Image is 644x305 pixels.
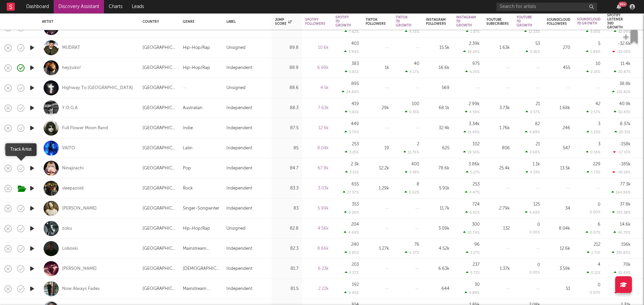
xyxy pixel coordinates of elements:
[226,64,252,72] div: Independent
[352,62,359,66] div: 383
[426,124,449,132] div: 32.4k
[456,15,476,27] div: Instagram 7D Growth
[62,105,78,111] a: Y.O.G.A.
[62,125,108,131] a: Full Flower Moon Band
[366,104,389,112] div: 29k
[275,44,299,52] div: 89.8
[351,222,359,227] div: 204
[465,70,480,74] div: 6.25 %
[525,150,540,154] div: 2.68 %
[305,44,329,52] div: 10.6k
[62,165,84,171] a: Ninajirachi
[62,145,75,151] div: VAITO
[426,164,449,172] div: 78.6k
[366,18,386,26] div: Tiktok Followers
[345,70,359,74] div: 5.81 %
[426,44,449,52] div: 15.5k
[614,110,631,114] div: 50.83 %
[143,205,176,213] div: [GEOGRAPHIC_DATA]
[143,245,176,253] div: [GEOGRAPHIC_DATA]
[586,70,600,74] div: 2.25 %
[472,222,480,227] div: 300
[183,225,210,233] div: Hip-Hop/Rap
[535,122,540,126] div: 82
[275,64,299,72] div: 88.9
[547,245,570,253] div: 12.6k
[183,285,220,293] div: Mainstream Electronic
[598,142,600,146] div: 3
[426,64,449,72] div: 16.6k
[62,45,80,51] div: MUDRAT
[619,162,631,166] div: -185k
[351,42,359,46] div: 403
[345,271,359,275] div: 3.37 %
[486,265,510,273] div: 1.37k
[620,122,631,126] div: 8.37k
[143,164,176,172] div: [GEOGRAPHIC_DATA]
[352,262,359,267] div: 203
[275,285,299,293] div: 81.5
[62,286,100,292] a: Now Always Fades
[366,184,389,193] div: 1.29k
[345,110,359,114] div: 5.81 %
[547,18,570,26] div: Soundcloud Followers
[469,122,480,126] div: 3.34k
[620,182,631,186] div: 77.3k
[537,223,540,227] div: 0
[620,82,631,86] div: 38.8k
[486,225,510,233] div: 132
[426,265,449,273] div: 6.63k
[226,20,265,24] div: Label
[305,285,329,293] div: 2.22k
[536,142,540,146] div: 21
[524,29,540,34] div: 12.33 %
[226,144,252,152] div: Independent
[344,210,359,215] div: 6.26 %
[486,124,510,132] div: 1.76k
[464,130,480,134] div: 11.49 %
[143,64,176,72] div: [GEOGRAPHIC_DATA]
[143,285,176,293] div: [GEOGRAPHIC_DATA]
[598,262,600,267] div: 4
[547,64,570,72] div: 455
[351,242,359,247] div: 240
[414,62,419,66] div: 40
[466,271,480,275] div: 3.71 %
[143,225,176,233] div: [GEOGRAPHIC_DATA]
[618,42,631,46] div: -32.6k
[619,142,631,146] div: -158k
[305,245,329,253] div: 8.66k
[473,182,480,186] div: 253
[587,130,600,134] div: 1.23 %
[612,50,631,54] div: -22.05 %
[275,144,299,152] div: 85
[426,285,449,293] div: 644
[343,190,359,195] div: 27.57 %
[351,82,359,86] div: 895
[537,263,540,267] div: 0
[412,102,419,106] div: 100
[62,246,78,252] a: Loboski
[426,205,449,213] div: 11.7k
[414,242,419,247] div: 76
[344,50,359,54] div: 3.94 %
[183,184,193,193] div: Rock
[587,250,600,255] div: 1.71 %
[305,104,329,112] div: 7.63k
[275,205,299,213] div: 83
[352,283,359,287] div: 192
[547,164,570,172] div: 13.5k
[586,230,600,235] div: 0.07 %
[621,62,631,66] div: 11.4k
[586,110,600,114] div: 2.57 %
[62,185,84,192] div: sleepazoid
[598,222,600,227] div: 6
[426,104,449,112] div: 68.1k
[533,162,540,166] div: 1.1k
[183,265,220,273] div: [DEMOGRAPHIC_DATA]
[275,245,299,253] div: 82.3
[183,144,193,152] div: Latin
